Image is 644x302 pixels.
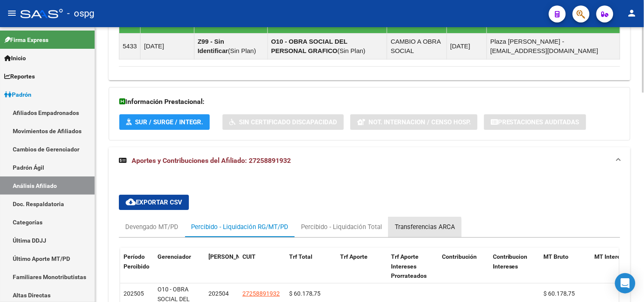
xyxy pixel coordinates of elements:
[126,199,182,206] span: Exportar CSV
[242,253,256,260] span: CUIT
[395,222,455,232] div: Transferencias ARCA
[208,290,229,297] span: 202504
[271,38,348,54] strong: O10 - OBRA SOCIAL DEL PERSONAL GRAFICO
[540,248,591,285] datatable-header-cell: MT Bruto
[487,33,620,59] td: Plaza [PERSON_NAME] - [EMAIL_ADDRESS][DOMAIN_NAME]
[109,147,630,174] mat-expansion-panel-header: Aportes y Contribuciones del Afiliado: 27258891932
[222,114,344,130] button: Sin Certificado Discapacidad
[388,248,439,285] datatable-header-cell: Trf Aporte Intereses Prorrateados
[208,253,254,260] span: [PERSON_NAME]
[119,96,620,108] h3: Información Prestacional:
[132,157,291,165] span: Aportes y Contribuciones del Afiliado: 27258891932
[289,253,312,260] span: Trf Total
[337,248,388,285] datatable-header-cell: Trf Aporte
[615,273,636,294] div: Open Intercom Messenger
[7,8,17,18] mat-icon: menu
[484,114,586,130] button: Prestaciones Auditadas
[493,253,528,270] span: Contribucion Intereses
[198,38,228,54] strong: Z99 - Sin Identificar
[119,114,210,130] button: SUR / SURGE / INTEGR.
[301,222,382,232] div: Percibido - Liquidación Total
[154,248,205,285] datatable-header-cell: Gerenciador
[124,253,149,270] span: Período Percibido
[368,118,471,126] span: Not. Internacion / Censo Hosp.
[591,248,642,285] datatable-header-cell: MT Intereses
[191,222,288,232] div: Percibido - Liquidación RG/MT/PD
[67,4,94,23] span: - ospg
[627,8,637,18] mat-icon: person
[439,248,489,285] datatable-header-cell: Contribución
[286,248,337,285] datatable-header-cell: Trf Total
[194,33,267,59] td: ( )
[242,290,280,297] span: 27258891932
[4,90,31,99] span: Padrón
[544,290,575,297] span: $ 60.178,75
[544,253,569,260] span: MT Bruto
[489,248,540,285] datatable-header-cell: Contribucion Intereses
[205,248,239,285] datatable-header-cell: Período Devengado
[267,33,387,59] td: ( )
[141,33,194,59] td: [DATE]
[387,33,447,59] td: CAMBIO A OBRA SOCIAL
[119,33,141,59] td: 5433
[4,35,48,45] span: Firma Express
[239,248,286,285] datatable-header-cell: CUIT
[119,195,189,210] button: Exportar CSV
[447,33,487,59] td: [DATE]
[230,47,254,54] span: Sin Plan
[595,253,630,260] span: MT Intereses
[125,222,178,232] div: Devengado MT/PD
[239,118,337,126] span: Sin Certificado Discapacidad
[157,253,191,260] span: Gerenciador
[289,290,321,297] span: $ 60.178,75
[4,53,26,63] span: Inicio
[126,197,136,207] mat-icon: cloud_download
[124,290,144,297] span: 202505
[391,253,427,280] span: Trf Aporte Intereses Prorrateados
[4,72,35,81] span: Reportes
[498,118,579,126] span: Prestaciones Auditadas
[340,47,363,54] span: Sin Plan
[120,248,154,285] datatable-header-cell: Período Percibido
[350,114,478,130] button: Not. Internacion / Censo Hosp.
[135,118,203,126] span: SUR / SURGE / INTEGR.
[442,253,477,260] span: Contribución
[340,253,368,260] span: Trf Aporte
